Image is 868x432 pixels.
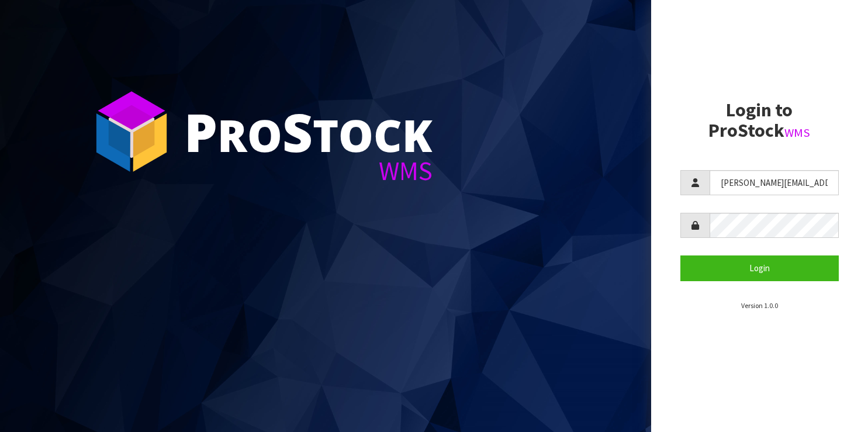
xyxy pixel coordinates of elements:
[184,158,433,184] div: WMS
[184,96,217,167] span: P
[88,88,175,175] img: ProStock Cube
[784,125,810,140] small: WMS
[184,105,433,158] div: ro tock
[710,170,839,195] input: Username
[680,255,839,281] button: Login
[282,96,313,167] span: S
[741,301,778,310] small: Version 1.0.0
[680,100,839,141] h2: Login to ProStock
